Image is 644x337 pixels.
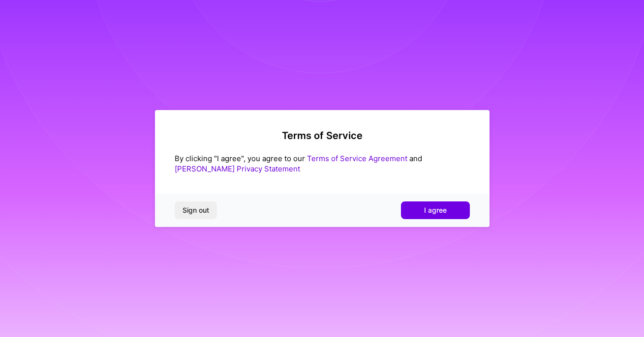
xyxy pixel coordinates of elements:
[307,154,407,163] a: Terms of Service Agreement
[424,205,447,215] span: I agree
[183,205,209,215] span: Sign out
[175,201,217,219] button: Sign out
[175,153,470,174] div: By clicking "I agree", you agree to our and
[175,164,300,173] a: [PERSON_NAME] Privacy Statement
[401,201,470,219] button: I agree
[175,130,470,141] h2: Terms of Service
